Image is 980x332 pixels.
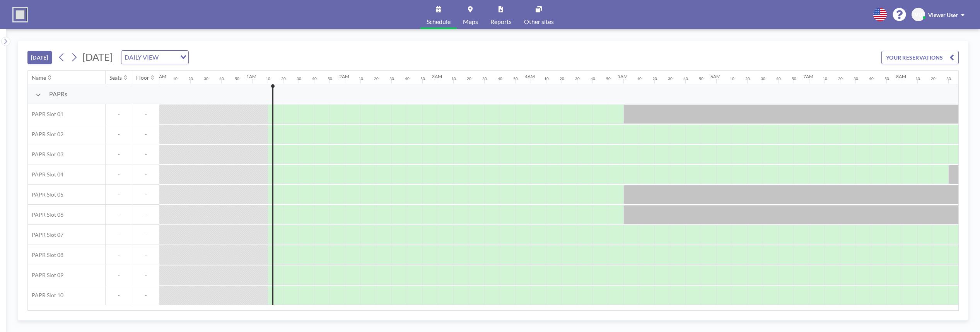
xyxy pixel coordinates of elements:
[884,76,889,81] div: 50
[132,171,159,178] span: -
[173,76,178,81] div: 10
[188,76,193,81] div: 20
[312,76,317,81] div: 40
[776,76,781,81] div: 40
[745,76,750,81] div: 20
[28,131,63,138] span: PAPR Slot 02
[28,211,63,218] span: PAPR Slot 06
[869,76,874,81] div: 40
[106,252,132,258] span: -
[28,252,63,258] span: PAPR Slot 08
[761,76,765,81] div: 30
[27,51,52,64] button: [DATE]
[710,74,720,79] div: 6AM
[618,74,628,79] div: 5AM
[28,111,63,118] span: PAPR Slot 01
[389,76,394,81] div: 30
[154,74,166,79] div: 12AM
[32,74,46,81] div: Name
[792,76,796,81] div: 50
[161,52,176,62] input: Search for option
[28,272,63,279] span: PAPR Slot 09
[359,76,363,81] div: 10
[490,19,512,25] span: Reports
[132,111,159,118] span: -
[668,76,673,81] div: 30
[132,191,159,198] span: -
[106,191,132,198] span: -
[49,90,67,98] span: PAPRs
[498,76,502,81] div: 40
[374,76,379,81] div: 20
[28,191,63,198] span: PAPR Slot 05
[915,76,920,81] div: 10
[106,272,132,279] span: -
[106,151,132,158] span: -
[928,12,958,18] span: Viewer User
[132,272,159,279] span: -
[28,151,63,158] span: PAPR Slot 03
[560,76,564,81] div: 20
[524,19,554,25] span: Other sites
[121,51,188,64] div: Search for option
[132,231,159,238] span: -
[463,19,478,25] span: Maps
[420,76,425,81] div: 50
[525,74,535,79] div: 4AM
[915,11,922,18] span: VU
[12,7,28,22] img: organization-logo
[132,151,159,158] span: -
[823,76,827,81] div: 10
[82,51,113,63] span: [DATE]
[266,76,270,81] div: 10
[339,74,349,79] div: 2AM
[106,231,132,238] span: -
[405,76,410,81] div: 40
[132,211,159,218] span: -
[575,76,580,81] div: 30
[513,76,518,81] div: 50
[881,51,959,64] button: YOUR RESERVATIONS
[132,252,159,258] span: -
[297,76,301,81] div: 30
[328,76,332,81] div: 50
[235,76,239,81] div: 50
[683,76,688,81] div: 40
[591,76,595,81] div: 40
[637,76,642,81] div: 10
[281,76,286,81] div: 20
[106,111,132,118] span: -
[946,76,951,81] div: 30
[28,231,63,238] span: PAPR Slot 07
[652,76,657,81] div: 20
[896,74,906,79] div: 8AM
[606,76,611,81] div: 50
[427,19,451,25] span: Schedule
[106,131,132,138] span: -
[109,74,122,81] div: Seats
[854,76,858,81] div: 30
[931,76,936,81] div: 20
[246,74,256,79] div: 1AM
[803,74,813,79] div: 7AM
[106,171,132,178] span: -
[136,74,149,81] div: Floor
[28,171,63,178] span: PAPR Slot 04
[106,211,132,218] span: -
[482,76,487,81] div: 30
[132,131,159,138] span: -
[838,76,843,81] div: 20
[106,292,132,299] span: -
[219,76,224,81] div: 40
[204,76,208,81] div: 30
[28,292,63,299] span: PAPR Slot 10
[451,76,456,81] div: 10
[123,52,160,62] span: DAILY VIEW
[432,74,442,79] div: 3AM
[132,292,159,299] span: -
[730,76,734,81] div: 10
[544,76,549,81] div: 10
[467,76,471,81] div: 20
[699,76,703,81] div: 50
